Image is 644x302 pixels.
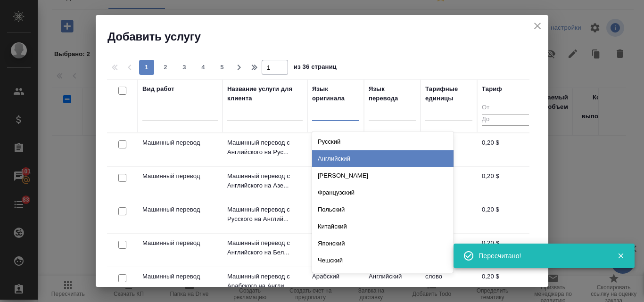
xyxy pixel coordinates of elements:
[227,272,303,291] p: Машинный перевод с Арабского на Англи...
[307,200,364,233] td: Русский
[312,218,454,235] div: Китайский
[482,84,502,94] div: Тариф
[142,171,218,181] p: Машинный перевод
[477,133,534,166] td: 0,20 $
[227,171,303,190] p: Машинный перевод с Английского на Азе...
[142,138,218,147] p: Машинный перевод
[369,84,416,103] div: Язык перевода
[177,60,192,75] button: 3
[142,205,218,214] p: Машинный перевод
[142,84,174,94] div: Вид работ
[477,234,534,267] td: 0,20 $
[227,205,303,224] p: Машинный перевод с Русского на Англий...
[307,267,364,300] td: Арабский
[479,251,603,261] div: Пересчитано!
[227,238,303,257] p: Машинный перевод с Английского на Бел...
[312,84,359,103] div: Язык оригинала
[294,61,337,75] span: из 36 страниц
[196,63,211,72] span: 4
[215,63,230,72] span: 5
[307,234,364,267] td: Английский
[107,29,548,44] h2: Добавить услугу
[142,272,218,281] p: Машинный перевод
[312,269,454,286] div: Сербский
[530,19,545,33] button: close
[227,138,303,157] p: Машинный перевод с Английского на Рус...
[142,238,218,248] p: Машинный перевод
[312,150,454,167] div: Английский
[215,60,230,75] button: 5
[312,252,454,269] div: Чешский
[364,267,421,300] td: Английский
[177,63,192,72] span: 3
[312,167,454,184] div: [PERSON_NAME]
[477,167,534,200] td: 0,20 $
[482,102,529,114] input: От
[307,167,364,200] td: Английский
[421,267,477,300] td: слово
[307,133,364,166] td: Английский
[611,252,630,260] button: Закрыть
[425,84,472,103] div: Тарифные единицы
[227,84,303,103] div: Название услуги для клиента
[312,201,454,218] div: Польский
[477,200,534,233] td: 0,20 $
[312,184,454,201] div: Французский
[312,235,454,252] div: Японский
[158,60,173,75] button: 2
[158,63,173,72] span: 2
[196,60,211,75] button: 4
[482,114,529,126] input: До
[312,133,454,150] div: Русский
